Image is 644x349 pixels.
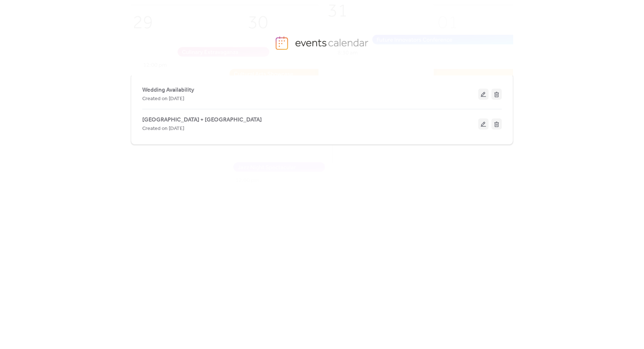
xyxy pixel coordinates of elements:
span: Created on [DATE] [142,95,184,103]
span: [GEOGRAPHIC_DATA] + [GEOGRAPHIC_DATA] [142,116,262,124]
a: Wedding Availability [142,88,194,92]
a: [GEOGRAPHIC_DATA] + [GEOGRAPHIC_DATA] [142,118,262,122]
span: Created on [DATE] [142,124,184,133]
span: Wedding Availability [142,86,194,95]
